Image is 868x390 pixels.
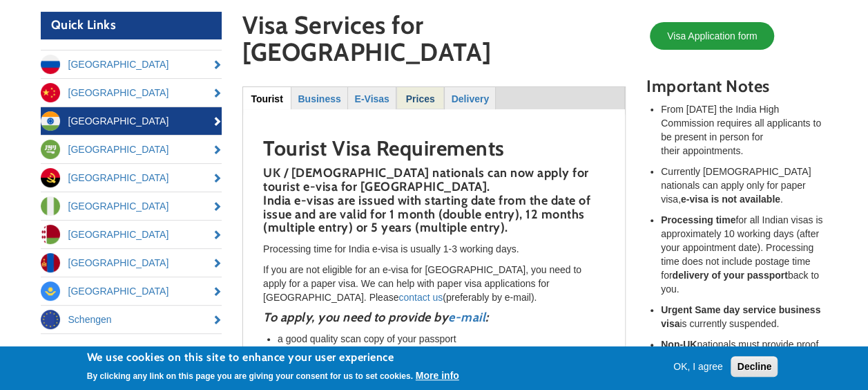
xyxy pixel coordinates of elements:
li: for all Indian visas is approximately 10 working days (after your appointment date). Processing t... [661,213,828,296]
li: Currently [DEMOGRAPHIC_DATA] nationals can apply only for paper visa, . [661,165,828,206]
strong: Prices [406,93,435,104]
a: [GEOGRAPHIC_DATA] [41,164,222,192]
h2: We use cookies on this site to enhance your user experience [87,350,459,365]
a: [GEOGRAPHIC_DATA] [41,249,222,277]
a: Business [292,87,347,109]
a: Delivery [445,87,494,109]
a: [GEOGRAPHIC_DATA] [41,107,222,135]
strong: Delivery [452,93,489,104]
h1: Visa Services for [GEOGRAPHIC_DATA] [242,12,626,73]
button: OK, I agree [668,360,729,373]
li: nationals must provide proof of residency in the [GEOGRAPHIC_DATA] for 2 years [661,337,828,379]
h4: UK / [DEMOGRAPHIC_DATA] nationals can now apply for tourist e-visa for [GEOGRAPHIC_DATA]. India e... [263,167,605,235]
strong: Urgent Same day service business visa [661,304,820,329]
a: Tourist [243,87,291,109]
a: [GEOGRAPHIC_DATA] [41,50,222,78]
p: If you are not eligible for an e-visa for [GEOGRAPHIC_DATA], you need to apply for a paper visa. ... [263,263,605,304]
a: [GEOGRAPHIC_DATA] [41,221,222,248]
h2: Tourist Visa Requirements [263,137,605,160]
strong: Processing time [661,214,735,225]
a: e-mail [448,310,485,325]
strong: Business [298,93,340,104]
h3: Important Notes [646,77,828,95]
strong: Non-UK [661,339,697,350]
a: [GEOGRAPHIC_DATA] [41,277,222,305]
button: Decline [731,356,778,377]
li: is currently suspended. [661,303,828,331]
a: [GEOGRAPHIC_DATA] [41,192,222,220]
strong: e-visa is not available [681,194,780,205]
strong: Tourist [251,93,282,104]
a: contact us [398,292,443,303]
strong: To apply, you need to provide by : [263,310,489,325]
a: Prices [397,87,443,109]
strong: delivery of your passport [672,270,787,281]
strong: E-Visas [354,93,389,104]
p: Processing time for India e-visa is usually 1-3 working days. [263,242,605,256]
button: More info [416,369,459,382]
a: Schengen [41,306,222,333]
a: [GEOGRAPHIC_DATA] [41,136,222,163]
a: E-Visas [349,87,395,109]
a: [GEOGRAPHIC_DATA] [41,79,222,106]
p: By clicking any link on this page you are giving your consent for us to set cookies. [87,371,413,381]
li: a good quality scan copy of your passport [278,332,605,346]
a: Visa Application form [650,22,774,50]
li: From [DATE] the India High Commission requires all applicants to be present in person for their a... [661,102,828,158]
